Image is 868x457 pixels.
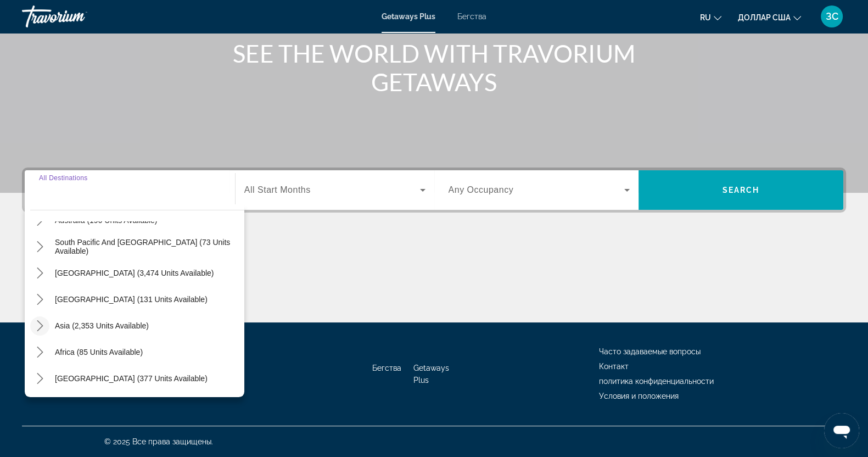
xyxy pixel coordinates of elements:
[25,170,843,210] div: Виджет поиска
[49,316,154,336] button: Select destination: Asia (2,353 units available)
[700,13,711,22] font: ru
[55,269,214,277] span: [GEOGRAPHIC_DATA] (3,474 units available)
[55,295,208,304] span: [GEOGRAPHIC_DATA] (131 units available)
[30,264,49,283] button: Toggle South America (3,474 units available) submenu
[30,290,49,309] button: Toggle Central America (131 units available) submenu
[39,174,88,181] span: All Destinations
[700,9,721,25] button: Изменить язык
[824,413,859,448] iframe: Кнопка запуска окна обмена сообщениями
[244,185,311,194] span: All Start Months
[25,204,244,397] div: Destination options
[457,12,486,21] a: Бегства
[55,321,149,330] span: Asia (2,353 units available)
[599,392,679,400] a: Условия и положения
[104,437,213,446] font: © 2025 Все права защищены.
[30,316,49,336] button: Toggle Asia (2,353 units available) submenu
[228,39,640,96] h1: SEE THE WORLD WITH TRAVORIUM GETAWAYS
[738,13,791,22] font: доллар США
[30,211,49,230] button: Toggle Australia (196 units available) submenu
[723,186,760,194] span: Search
[826,10,838,22] font: ЗС
[30,343,49,362] button: Toggle Africa (85 units available) submenu
[639,170,843,210] button: Поиск
[817,5,846,28] button: Меню пользователя
[22,2,132,31] a: Травориум
[599,377,714,386] a: политика конфиденциальности
[738,9,801,25] button: Изменить валюту
[449,185,514,194] span: Any Occupancy
[599,347,701,356] a: Часто задаваемые вопросы
[55,374,208,383] span: [GEOGRAPHIC_DATA] (377 units available)
[49,342,148,362] button: Select destination: Africa (85 units available)
[413,364,449,384] a: Getaways Plus
[382,12,435,21] a: Getaways Plus
[30,369,49,388] button: Toggle Middle East (377 units available) submenu
[49,369,213,388] button: Select destination: Middle East (377 units available)
[30,237,49,257] button: Toggle South Pacific and Oceania (73 units available) submenu
[49,263,219,283] button: Select destination: South America (3,474 units available)
[49,210,163,230] button: Select destination: Australia (196 units available)
[49,237,244,257] button: Select destination: South Pacific and Oceania (73 units available)
[55,348,143,356] span: Africa (85 units available)
[372,364,401,372] a: Бегства
[599,362,629,371] a: Контакт
[39,184,221,197] input: Выберите пункт назначения
[49,289,213,309] button: Select destination: Central America (131 units available)
[55,238,239,255] span: South Pacific and [GEOGRAPHIC_DATA] (73 units available)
